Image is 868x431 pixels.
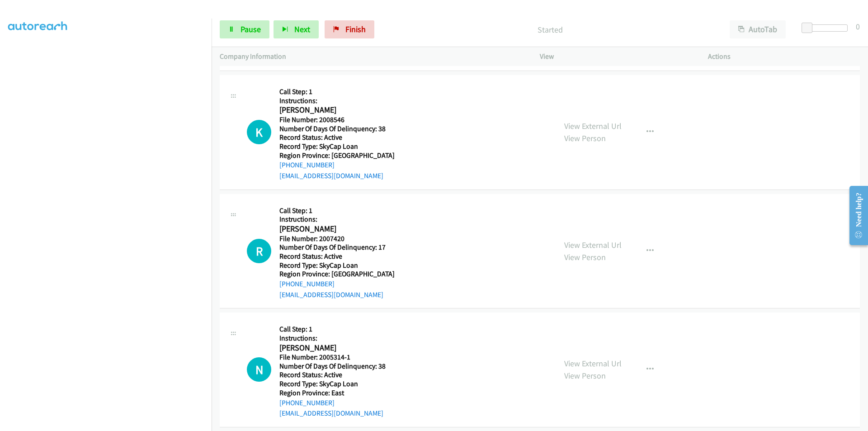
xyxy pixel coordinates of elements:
[842,180,868,251] iframe: Resource Center
[279,133,395,142] h5: Record Status: Active
[274,20,319,38] button: Next
[564,240,622,250] a: View External Url
[564,133,606,143] a: View Person
[294,24,310,34] span: Next
[325,20,374,38] a: Finish
[279,215,395,224] h5: Instructions:
[279,87,395,96] h5: Call Step: 1
[279,379,386,388] h5: Record Type: SkyCap Loan
[279,151,395,160] h5: Region Province: [GEOGRAPHIC_DATA]
[279,234,395,243] h5: File Number: 2007420
[247,239,271,263] h1: R
[247,120,271,144] h1: K
[279,206,395,215] h5: Call Step: 1
[279,115,395,124] h5: File Number: 2008546
[564,358,622,369] a: View External Url
[279,124,395,133] h5: Number Of Days Of Delinquency: 38
[279,370,386,379] h5: Record Status: Active
[279,270,395,279] h5: Region Province: [GEOGRAPHIC_DATA]
[279,96,395,105] h5: Instructions:
[387,24,713,36] p: Started
[220,20,269,38] a: Pause
[856,20,860,33] div: 0
[708,51,860,62] p: Actions
[247,357,271,382] div: The call is yet to be attempted
[279,243,395,252] h5: Number Of Days Of Delinquency: 17
[247,357,271,382] h1: N
[279,343,386,353] h2: [PERSON_NAME]
[279,362,386,371] h5: Number Of Days Of Delinquency: 38
[279,279,335,288] a: [PHONE_NUMBER]
[279,142,395,151] h5: Record Type: SkyCap Loan
[540,51,692,62] p: View
[345,24,366,34] span: Finish
[279,388,386,398] h5: Region Province: East
[730,20,786,38] button: AutoTab
[279,261,395,270] h5: Record Type: SkyCap Loan
[279,105,385,115] h2: [PERSON_NAME]
[806,24,848,32] div: Delay between calls (in seconds)
[279,161,335,169] a: [PHONE_NUMBER]
[279,224,385,234] h2: [PERSON_NAME]
[279,334,386,343] h5: Instructions:
[279,398,335,407] a: [PHONE_NUMBER]
[220,51,524,62] p: Company Information
[564,370,606,381] a: View Person
[279,171,383,180] a: [EMAIL_ADDRESS][DOMAIN_NAME]
[241,24,261,34] span: Pause
[279,325,386,334] h5: Call Step: 1
[279,290,383,299] a: [EMAIL_ADDRESS][DOMAIN_NAME]
[247,239,271,263] div: The call is yet to be attempted
[564,121,622,131] a: View External Url
[564,252,606,262] a: View Person
[279,353,386,362] h5: File Number: 2005314-1
[247,120,271,144] div: The call is yet to be attempted
[279,409,383,417] a: [EMAIL_ADDRESS][DOMAIN_NAME]
[279,252,395,261] h5: Record Status: Active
